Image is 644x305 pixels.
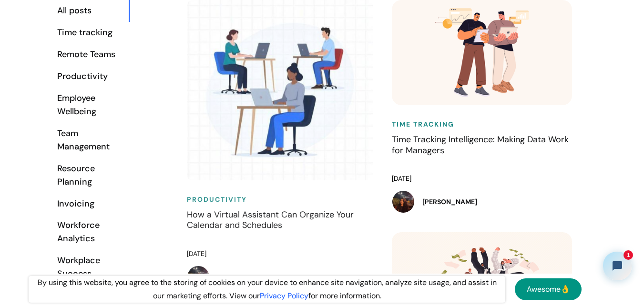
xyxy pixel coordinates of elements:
a: [PERSON_NAME] [187,266,373,288]
h6: Time Tracking [392,119,578,129]
div: By using this website, you agree to the storing of cookies on your device to enhance site navigat... [29,276,505,303]
a: [PERSON_NAME] [392,190,578,213]
h6: Productivity [187,195,373,205]
div: Invoicing [57,197,129,211]
h5: [PERSON_NAME] [217,272,272,282]
div: Workplace Success [57,254,129,281]
div: Workforce Analytics [57,219,129,246]
div: Productivity [57,70,129,83]
div: [DATE] [187,247,373,261]
h4: Time Tracking Intelligence: Making Data Work for Managers [392,134,578,167]
div: [DATE] [392,172,578,186]
a: Awesome👌 [515,278,582,300]
div: Team Management [57,127,129,154]
div: Remote Teams [57,48,129,61]
iframe: Tidio Chat [595,244,640,288]
h4: How a Virtual Assistant Can Organize Your Calendar and Schedules [187,209,373,243]
div: All posts [57,4,129,18]
div: Resource Planning [57,162,129,189]
a: Privacy Policy [260,291,308,301]
div: Time tracking [57,26,129,39]
h5: [PERSON_NAME] [422,197,477,207]
div: Employee Wellbeing [57,92,129,118]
